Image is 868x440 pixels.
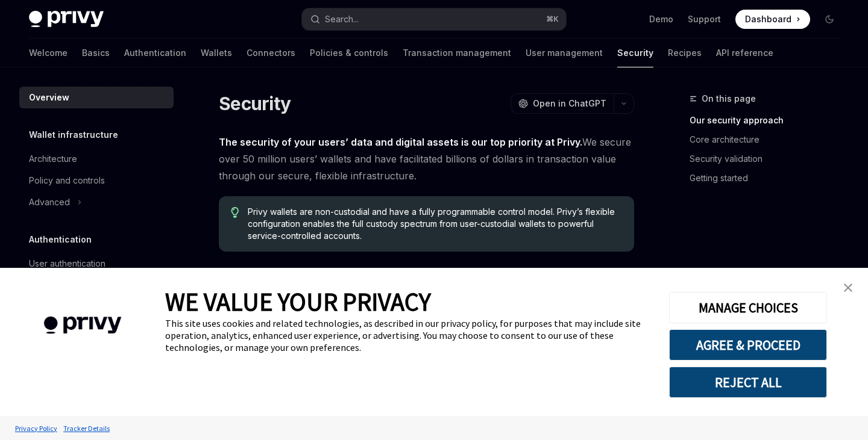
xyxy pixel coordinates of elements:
h5: Authentication [29,232,92,247]
div: Advanced [29,195,70,209]
h1: Security [219,93,291,114]
a: API reference [716,39,773,67]
img: company logo [18,299,147,352]
button: Toggle dark mode [820,10,839,29]
div: Overview [29,90,69,105]
a: Demo [649,13,673,25]
a: Welcome [29,39,68,67]
a: close banner [836,276,860,300]
a: Security validation [690,149,849,169]
span: Open in ChatGPT [533,98,606,110]
a: Architecture [19,148,174,170]
button: REJECT ALL [669,367,827,398]
button: AGREE & PROCEED [669,329,827,361]
a: Recipes [668,39,702,67]
img: close banner [844,284,852,292]
h5: Wallet infrastructure [29,128,118,142]
a: Security [617,39,653,67]
strong: The security of your users’ data and digital assets is our top priority at Privy. [219,136,582,148]
svg: Tip [231,207,239,218]
a: Policy and controls [19,170,174,191]
a: Authentication [124,39,186,67]
span: Privy wallets are non-custodial and have a fully programmable control model. Privy’s flexible con... [248,206,622,242]
button: Search...⌘K [302,8,565,30]
a: Our security approach [690,111,849,130]
a: Wallets [201,39,232,67]
div: Search... [325,12,359,26]
a: Privacy Policy [12,418,60,439]
div: This site uses cookies and related technologies, as described in our privacy policy, for purposes... [165,317,651,353]
span: We secure over 50 million users’ wallets and have facilitated billions of dollars in transaction ... [219,134,634,184]
span: Dashboard [745,13,791,25]
a: Core architecture [690,130,849,149]
div: Policy and controls [29,173,105,188]
div: Architecture [29,152,77,166]
a: Overview [19,87,174,108]
button: Open in ChatGPT [511,93,614,114]
span: On this page [702,91,756,106]
a: Basics [82,39,110,67]
a: Transaction management [403,39,511,67]
div: User authentication [29,256,105,271]
a: Connectors [247,39,295,67]
a: User authentication [19,253,174,274]
button: MANAGE CHOICES [669,292,827,323]
span: WE VALUE YOUR PRIVACY [165,286,431,317]
a: Support [688,13,721,25]
img: dark logo [29,11,104,28]
a: Policies & controls [310,39,388,67]
a: Tracker Details [60,418,113,439]
a: Getting started [690,169,849,188]
span: ⌘ K [546,14,559,24]
a: Dashboard [735,10,810,29]
a: User management [526,39,603,67]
